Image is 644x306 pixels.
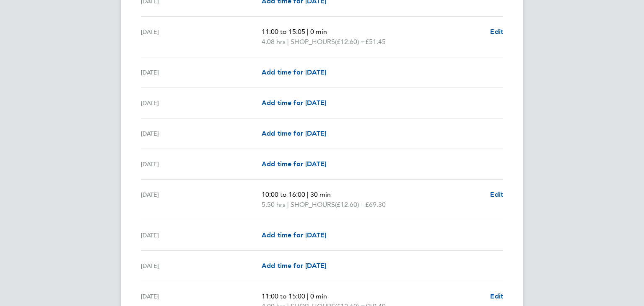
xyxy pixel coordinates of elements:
[141,129,262,139] div: [DATE]
[490,291,503,301] a: Edit
[291,37,335,47] span: SHOP_HOURS
[262,292,305,300] span: 11:00 to 15:00
[141,27,262,47] div: [DATE]
[262,160,326,168] span: Add time for [DATE]
[141,98,262,108] div: [DATE]
[335,201,365,208] span: (£12.60) =
[307,190,309,198] span: |
[262,159,326,169] a: Add time for [DATE]
[490,28,503,36] span: Edit
[262,261,326,271] a: Add time for [DATE]
[490,190,503,200] a: Edit
[262,230,326,240] a: Add time for [DATE]
[335,38,365,46] span: (£12.60) =
[307,28,309,36] span: |
[262,129,326,137] span: Add time for [DATE]
[141,230,262,240] div: [DATE]
[262,68,326,76] span: Add time for [DATE]
[365,201,386,208] span: £69.30
[287,38,289,46] span: |
[310,292,327,300] span: 0 min
[262,98,326,108] a: Add time for [DATE]
[310,28,327,36] span: 0 min
[262,38,286,46] span: 4.08 hrs
[310,190,331,198] span: 30 min
[141,67,262,77] div: [DATE]
[490,190,503,198] span: Edit
[141,190,262,210] div: [DATE]
[141,159,262,169] div: [DATE]
[262,67,326,77] a: Add time for [DATE]
[287,201,289,208] span: |
[262,129,326,139] a: Add time for [DATE]
[262,201,286,208] span: 5.50 hrs
[490,27,503,37] a: Edit
[291,200,335,210] span: SHOP_HOURS
[262,28,305,36] span: 11:00 to 15:05
[262,99,326,107] span: Add time for [DATE]
[262,262,326,270] span: Add time for [DATE]
[365,38,386,46] span: £51.45
[141,261,262,271] div: [DATE]
[490,292,503,300] span: Edit
[262,190,305,198] span: 10:00 to 16:00
[307,292,309,300] span: |
[262,231,326,239] span: Add time for [DATE]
